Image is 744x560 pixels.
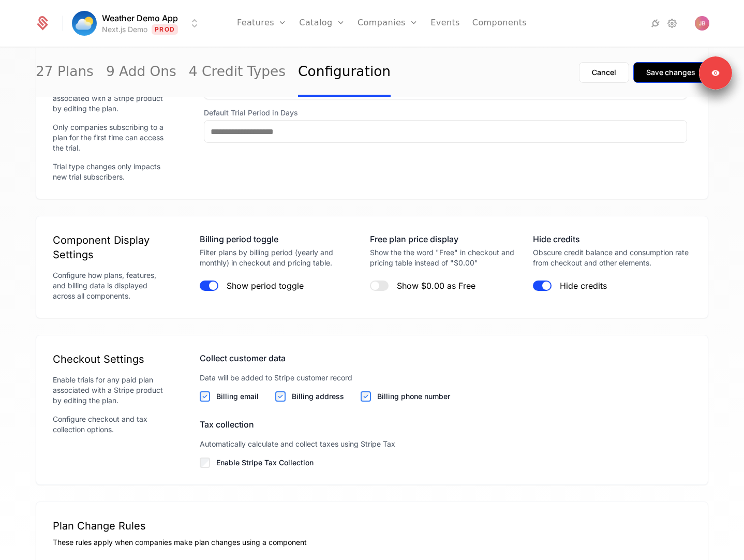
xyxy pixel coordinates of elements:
div: Enable trials for any paid plan associated with a Stripe product by editing the plan. [53,375,167,406]
label: Show period toggle [227,281,304,291]
div: Data will be added to Stripe customer record [200,373,691,383]
div: Hide credits [533,233,691,245]
img: Weather Demo App [72,11,97,36]
span: Weather Demo App [102,12,178,24]
div: Trial type changes only impacts new trial subscribers. [53,161,167,182]
div: Collect customer data [200,352,691,364]
label: Billing phone number [377,391,450,402]
div: Next.js Demo [102,24,147,35]
div: Component Display Settings [53,233,167,262]
img: Jon Brasted [695,16,709,31]
button: Cancel [579,62,629,83]
a: 4 Credit Types [189,48,286,97]
button: Save changes [633,62,708,83]
label: Default Trial Period in Days [204,108,687,118]
div: Free plan price display [370,233,516,245]
label: Enable Stripe Tax Collection [216,458,691,468]
div: Save changes [646,67,695,78]
span: Prod [152,24,178,35]
label: Hide credits [560,281,607,291]
a: 27 Plans [36,48,94,97]
div: Show the the word "Free" in checkout and pricing table instead of "$0.00" [370,247,516,268]
div: Cancel [592,67,616,78]
a: Integrations [649,17,662,30]
a: Configuration [298,48,391,97]
div: Tax collection [200,418,691,431]
label: Billing email [216,391,259,402]
a: Settings [666,17,678,30]
a: 9 Add Ons [106,48,176,97]
div: Enable trials for any paid plan associated with a Stripe product by editing the plan. [53,83,167,114]
div: Configure how plans, features, and billing data is displayed across all components. [53,270,167,301]
div: Billing period toggle [200,233,353,245]
button: Select environment [75,12,201,35]
div: Checkout Settings [53,352,167,366]
div: Filter plans by billing period (yearly and monthly) in checkout and pricing table. [200,247,353,268]
div: Configure checkout and tax collection options. [53,414,167,435]
div: Obscure credit balance and consumption rate from checkout and other elements. [533,247,691,268]
button: Open user button [695,16,709,31]
div: Automatically calculate and collect taxes using Stripe Tax [200,439,691,449]
div: These rules apply when companies make plan changes using a component [53,537,691,548]
div: Only companies subscribing to a plan for the first time can access the trial. [53,122,167,153]
label: Show $0.00 as Free [397,281,475,291]
label: Billing address [292,391,344,402]
div: Plan Change Rules [53,519,691,533]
